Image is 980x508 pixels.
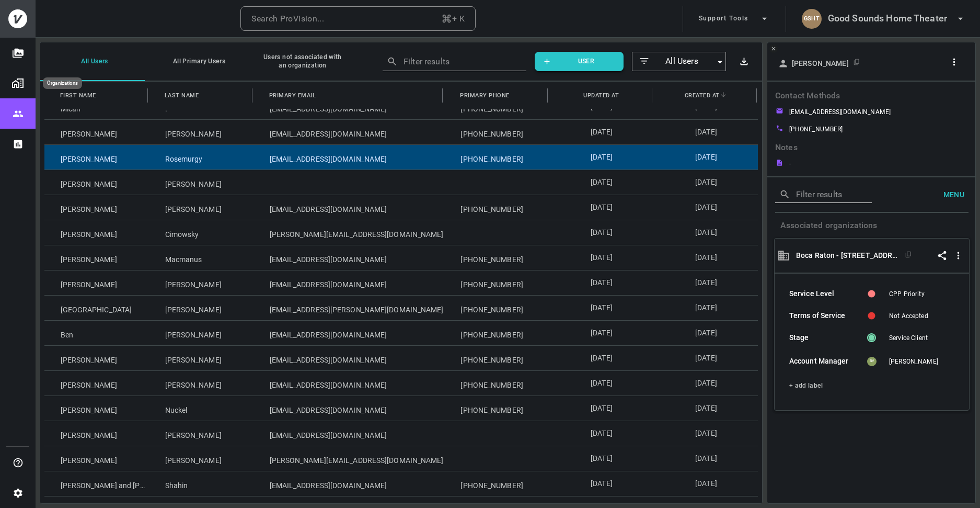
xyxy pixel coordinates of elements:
div: [DATE] [549,421,653,446]
div: [PERSON_NAME] [149,421,253,446]
div: [DATE] [549,270,653,295]
div: [PERSON_NAME] [44,195,149,220]
div: [PERSON_NAME] [44,120,149,144]
div: GSHT [802,9,822,29]
div: [PERSON_NAME] [149,321,253,345]
div: [PERSON_NAME] [44,245,149,270]
div: Cimowsky [149,220,253,245]
div: [DATE] [653,321,758,345]
div: [PERSON_NAME] [149,195,253,220]
div: [PERSON_NAME] [889,357,954,366]
div: [PHONE_NUMBER] [444,296,549,320]
span: Primary Email [269,90,316,101]
div: [PHONE_NUMBER] [444,396,549,421]
div: Not Accepted [889,311,954,321]
div: [PERSON_NAME] [44,145,149,170]
div: [EMAIL_ADDRESS][PERSON_NAME][DOMAIN_NAME] [253,296,445,320]
div: [DATE] [653,396,758,421]
div: [EMAIL_ADDRESS][DOMAIN_NAME] [253,145,445,170]
div: [DATE] [653,346,758,370]
button: All Users [40,42,145,81]
p: Open organization [796,251,901,260]
p: [EMAIL_ADDRESS][DOMAIN_NAME] [789,107,891,117]
div: [DATE] [549,195,653,220]
div: + K [441,12,465,26]
button: Search ProVision...+ K [240,6,476,31]
span: Primary Phone [460,90,510,101]
div: [DATE] [549,371,653,396]
h6: Stage [789,332,855,344]
div: [DATE] [653,245,758,270]
p: - [789,159,791,168]
div: [EMAIL_ADDRESS][DOMAIN_NAME] [253,346,445,370]
div: [DATE] [653,120,758,144]
svg: Close Side Panel [770,46,777,52]
button: + add label [789,380,823,391]
div: [PERSON_NAME] [149,346,253,370]
div: [PERSON_NAME] [149,120,253,144]
button: BV [864,354,879,369]
p: [PHONE_NUMBER] [789,125,843,134]
div: [EMAIL_ADDRESS][DOMAIN_NAME] [253,371,445,396]
h6: Good Sounds Home Theater [828,11,947,26]
div: [PERSON_NAME] [44,371,149,396]
div: [PERSON_NAME][EMAIL_ADDRESS][DOMAIN_NAME] [253,220,445,245]
div: [DATE] [549,120,653,144]
div: [PERSON_NAME] [149,170,253,195]
span: Created At [685,90,720,101]
div: [EMAIL_ADDRESS][DOMAIN_NAME] [253,245,445,270]
button: GSHTGood Sounds Home Theater [798,6,970,32]
div: Organizations [43,77,82,89]
div: [DATE] [549,396,653,421]
div: [PERSON_NAME] and [PERSON_NAME] [44,471,149,496]
div: [PHONE_NUMBER] [444,270,549,295]
div: [PERSON_NAME] [44,270,149,295]
div: [DATE] [549,446,653,471]
div: [DATE] [549,321,653,345]
div: [PHONE_NUMBER] [444,321,549,345]
div: [PHONE_NUMBER] [444,195,549,220]
div: [DATE] [653,195,758,220]
div: Macmanus [149,245,253,270]
div: [EMAIL_ADDRESS][DOMAIN_NAME] [253,421,445,446]
div: [DATE] [653,145,758,170]
div: [DATE] [549,145,653,170]
div: [EMAIL_ADDRESS][DOMAIN_NAME] [253,396,445,421]
div: [GEOGRAPHIC_DATA] [44,296,149,320]
h6: Terms of Service [789,310,855,322]
div: [DATE] [653,446,758,471]
div: [PERSON_NAME] [44,446,149,471]
div: Press SPACE to select this row. [44,144,758,170]
div: Search ProVision... [251,12,324,26]
div: [PHONE_NUMBER] [444,245,549,270]
button: User [535,52,624,71]
div: [DATE] [549,471,653,496]
div: [DATE] [549,296,653,320]
button: Users not associated with an organization [249,42,354,81]
p: Contact Methods [775,142,969,159]
span: Last Name [165,90,199,101]
div: [DATE] [549,220,653,245]
div: [EMAIL_ADDRESS][DOMAIN_NAME] [253,270,445,295]
div: [PHONE_NUMBER] [444,145,549,170]
div: [EMAIL_ADDRESS][DOMAIN_NAME] [253,195,445,220]
div: [PERSON_NAME] [44,421,149,446]
h6: Account Manager [789,356,855,367]
div: [PERSON_NAME] [149,371,253,396]
div: [DATE] [549,346,653,370]
div: [DATE] [653,220,758,245]
div: [PERSON_NAME] [44,170,149,195]
div: [DATE] [653,371,758,396]
button: Menu [935,185,969,205]
button: All Primary Users [145,42,249,81]
button: Close Side Panel [769,44,778,53]
div: Rosemurgy [149,145,253,170]
div: [PERSON_NAME] [44,396,149,421]
div: [DATE] [653,296,758,320]
p: Contact Methods [775,90,969,107]
div: [EMAIL_ADDRESS][DOMAIN_NAME] [253,471,445,496]
div: [PERSON_NAME] [149,270,253,295]
div: [DATE] [653,421,758,446]
div: [EMAIL_ADDRESS][DOMAIN_NAME] [253,321,445,345]
p: [PERSON_NAME] [792,59,849,68]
